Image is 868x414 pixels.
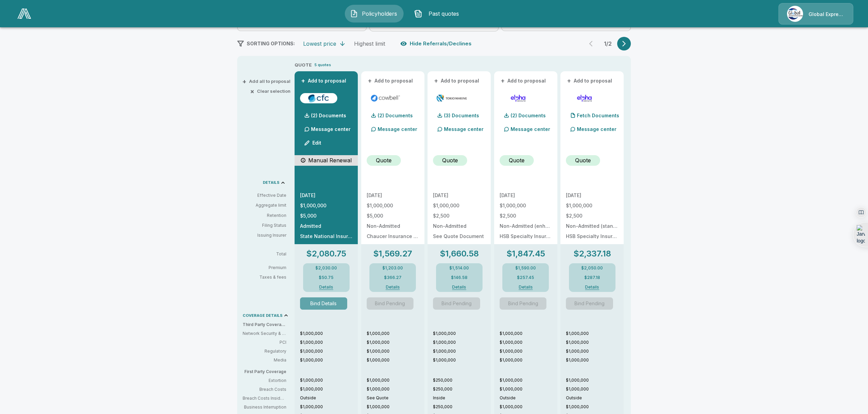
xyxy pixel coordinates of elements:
p: $1,569.27 [373,250,412,258]
img: elphacyberstandard [569,93,600,103]
p: 1 / 2 [601,41,614,46]
p: (2) Documents [511,113,546,118]
p: $250,000 [433,386,491,392]
p: Message center [511,125,550,133]
p: $1,590.00 [515,266,536,270]
p: COVERAGE DETAILS [243,314,283,317]
p: $1,000,000 [566,377,624,383]
p: $1,000,000 [500,330,557,337]
span: Another Quote Requested To Bind [433,297,485,310]
img: elphacyberenhanced [502,93,534,103]
p: Outside [300,395,358,401]
a: Agency IconGlobal Express Underwriters [778,3,853,25]
p: $1,000,000 [300,357,358,363]
p: $257.45 [517,276,534,280]
p: Taxes & fees [243,275,292,279]
button: Details [579,285,606,289]
p: 5 quotes [314,62,331,68]
img: cfccyberadmitted [303,93,335,103]
p: $1,000,000 [367,203,419,208]
img: cowbellp250 [369,93,401,103]
button: Details [512,285,539,289]
p: Outside [566,395,624,401]
p: $146.58 [451,276,467,280]
p: Manual Renewal [308,156,352,164]
p: $1,847.45 [506,250,545,258]
p: $1,000,000 [500,357,557,363]
p: $1,514.00 [449,266,469,270]
button: Details [313,285,340,289]
p: $1,000,000 [367,357,424,363]
a: Past quotes IconPast quotes [409,5,468,23]
p: $1,000,000 [367,348,424,354]
span: Another Quote Requested To Bind [500,297,552,310]
p: $250,000 [433,404,491,410]
p: $1,000,000 [566,386,624,392]
p: Media: When your content triggers legal action against you (e.g. - libel, plagiarism) [243,357,286,363]
p: Third Party Coverage [243,322,292,328]
p: See Quote Document [433,234,485,239]
a: Policyholders IconPolicyholders [345,5,404,23]
p: [DATE] [433,193,485,198]
p: Breach Costs Inside/Outside: Will the breach costs erode the aggregate limit (inside) or are sepa... [243,395,286,401]
p: [DATE] [566,193,618,198]
p: Total [243,252,292,256]
button: Details [446,285,473,289]
p: Effective Date [243,192,286,198]
p: $1,000,000 [566,203,618,208]
span: Another Quote Requested To Bind [367,297,419,310]
img: AA Logo [17,9,31,19]
p: Chaucer Insurance Company DAC | NAIC# AA-1780116 [367,234,419,239]
p: Non-Admitted (standard) [566,224,618,228]
p: Non-Admitted [433,224,485,228]
p: Admitted [300,224,352,228]
p: $1,000,000 [300,386,358,392]
span: SORTING OPTIONS: [247,41,295,46]
p: $1,000,000 [367,386,424,392]
p: $5,000 [300,213,352,218]
div: Highest limit [354,40,385,47]
p: $2,050.00 [581,266,603,270]
span: + [301,78,305,83]
p: Fetch Documents [577,113,619,118]
p: HSB Specialty Insurance Company: rated "A++" by A.M. Best (20%), AXIS Surplus Insurance Company: ... [566,234,618,239]
p: QUOTE [295,62,312,69]
p: Quote [575,156,591,164]
p: Non-Admitted (enhanced) [500,224,552,228]
p: $50.75 [319,276,334,280]
img: tmhcccyber [436,93,467,103]
p: $287.18 [584,276,600,280]
span: Policyholders [361,10,398,18]
span: Bind Details [300,297,352,310]
button: +Add to proposal [566,77,614,85]
button: +Add to proposal [433,77,481,85]
p: $1,000,000 [500,386,557,392]
p: Inside [433,395,491,401]
p: $1,000,000 [566,404,624,410]
button: +Add to proposal [500,77,547,85]
p: $2,500 [500,213,552,218]
p: (2) Documents [378,113,413,118]
p: $1,000,000 [433,357,491,363]
p: Message center [378,125,417,133]
p: $1,000,000 [433,339,491,345]
p: Business Interruption: Covers lost profits incurred due to not operating [243,404,286,410]
p: $1,000,000 [566,330,624,337]
button: +Add to proposal [300,77,348,85]
p: (3) Documents [444,113,479,118]
p: $1,000,000 [300,203,352,208]
p: Aggregate limit [243,202,286,208]
p: $2,030.00 [315,266,337,270]
p: Filing Status [243,222,286,228]
button: Details [379,285,406,289]
span: × [250,89,254,93]
p: Issuing Insurer [243,232,286,238]
p: $1,000,000 [433,348,491,354]
p: $1,000,000 [500,377,557,383]
p: $5,000 [367,213,419,218]
p: Retention [243,212,286,219]
p: Extortion: Covers damage and payments from an extortion event [243,378,286,384]
p: Message center [577,125,616,133]
span: + [567,78,571,83]
p: $1,000,000 [500,339,557,345]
